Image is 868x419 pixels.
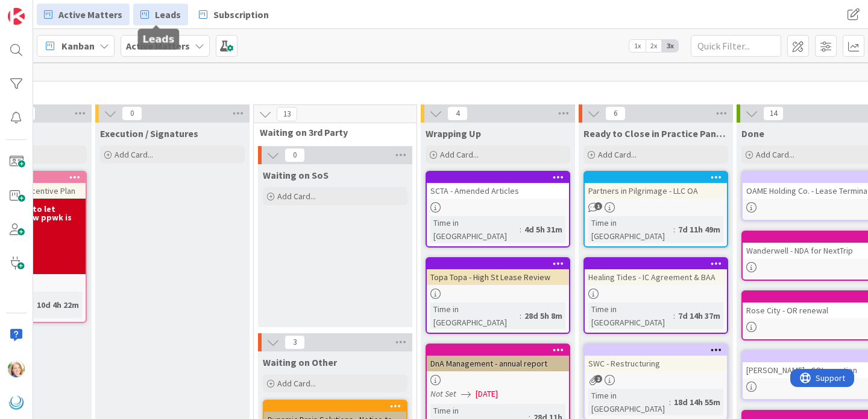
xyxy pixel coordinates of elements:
span: Waiting on SoS [263,169,329,181]
a: Subscription [192,4,276,25]
div: DnA Management - annual report [427,356,569,371]
span: Done [741,127,764,139]
span: : [673,309,675,322]
span: 13 [277,107,297,121]
span: 2x [646,40,662,52]
div: Time in [GEOGRAPHIC_DATA] [588,389,669,415]
span: Waiting on Other [263,356,337,368]
span: : [669,395,671,409]
div: Time in [GEOGRAPHIC_DATA] [588,216,673,243]
div: Time in [GEOGRAPHIC_DATA] [430,216,520,243]
div: Time in [GEOGRAPHIC_DATA] [588,302,673,329]
span: 6 [605,106,626,121]
div: 18d 14h 55m [671,395,723,409]
img: Visit kanbanzone.com [8,8,25,25]
a: Leads [133,4,188,25]
div: Topa Topa - High St Lease Review [427,258,569,285]
div: SCTA - Amended Articles [427,172,569,199]
div: 28d 5h 8m [521,309,565,322]
span: 0 [285,148,305,162]
input: Quick Filter... [691,35,781,57]
span: Execution / Signatures [100,127,198,139]
span: Ready to Close in Practice Panther [583,127,728,139]
span: 4 [447,106,468,121]
div: Partners in Pilgrimage - LLC OA [585,183,727,199]
div: 7d 14h 37m [675,309,723,322]
span: 1x [629,40,646,52]
span: [DATE] [476,388,498,400]
span: Add Card... [756,149,794,160]
div: Partners in Pilgrimage - LLC OA [585,172,727,199]
img: AD [8,360,25,377]
a: Active Matters [37,4,130,25]
span: 3x [662,40,678,52]
span: Active Matters [58,7,122,22]
div: DnA Management - annual report [427,345,569,371]
div: Time in [GEOGRAPHIC_DATA] [430,302,520,329]
div: Healing Tides - IC Agreement & BAA [585,258,727,285]
b: Active Matters [126,40,190,52]
div: Healing Tides - IC Agreement & BAA [585,269,727,285]
span: : [520,223,521,236]
span: Add Card... [277,191,316,202]
span: Add Card... [598,149,637,160]
span: 14 [763,106,784,121]
span: Subscription [213,7,269,22]
div: 4d 5h 31m [521,223,565,236]
span: 1 [594,202,602,210]
span: : [673,223,675,236]
span: Wrapping Up [426,127,481,139]
span: 2 [594,375,602,383]
span: 0 [122,106,142,121]
span: Waiting on 3rd Party [260,126,401,138]
span: Support [25,2,55,16]
div: 10d 4h 22m [34,298,82,312]
h5: Leads [143,34,175,45]
span: : [520,309,521,322]
div: 7d 11h 49m [675,223,723,236]
i: Not Set [430,388,456,399]
span: Add Card... [440,149,479,160]
div: SWC - Restructuring [585,356,727,371]
span: Add Card... [115,149,153,160]
span: 3 [285,335,305,350]
div: SWC - Restructuring [585,345,727,371]
div: Topa Topa - High St Lease Review [427,269,569,285]
div: SCTA - Amended Articles [427,183,569,199]
span: Kanban [61,39,95,53]
span: Add Card... [277,378,316,389]
img: avatar [8,394,25,411]
span: Leads [155,7,181,22]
